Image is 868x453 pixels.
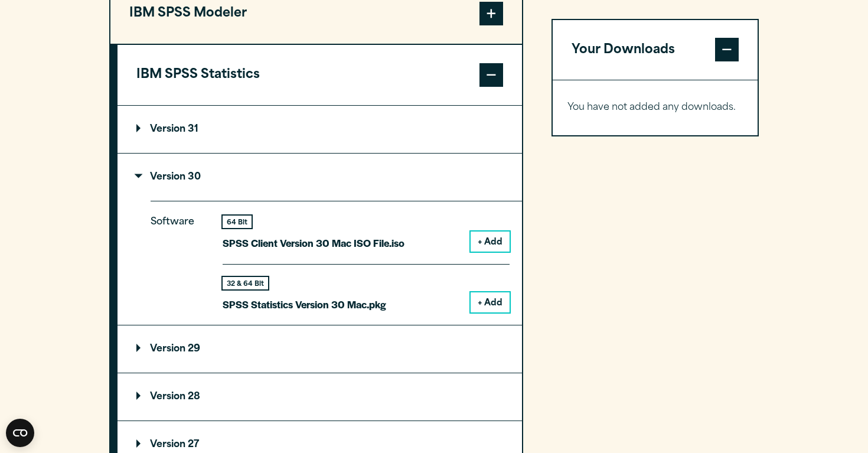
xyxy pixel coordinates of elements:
[136,125,198,134] p: Version 31
[567,100,743,117] p: You have not added any downloads.
[223,277,268,289] div: 32 & 64 Bit
[118,45,522,105] button: IBM SPSS Statistics
[223,216,252,228] div: 64 Bit
[118,154,522,201] summary: Version 30
[553,20,758,80] button: Your Downloads
[136,172,201,182] p: Version 30
[6,419,34,447] button: Open CMP widget
[136,440,199,449] p: Version 27
[118,325,522,373] summary: Version 29
[471,232,510,252] button: + Add
[223,296,386,313] p: SPSS Statistics Version 30 Mac.pkg
[136,344,200,354] p: Version 29
[136,392,200,402] p: Version 28
[151,214,204,303] p: Software
[118,373,522,421] summary: Version 28
[223,234,404,252] p: SPSS Client Version 30 Mac ISO File.iso
[553,80,758,136] div: Your Downloads
[118,106,522,153] summary: Version 31
[471,292,510,312] button: + Add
